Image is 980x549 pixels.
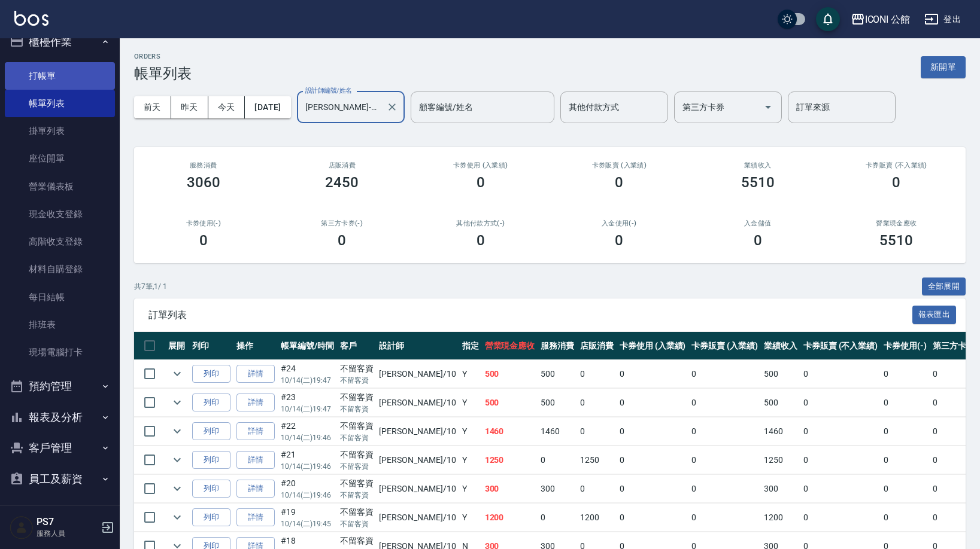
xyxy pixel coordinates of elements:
[376,417,459,446] td: [PERSON_NAME] /10
[5,26,115,57] button: 櫃檯作業
[148,309,912,321] span: 訂單列表
[688,475,761,503] td: 0
[426,161,536,169] h2: 卡券使用 (入業績)
[340,535,374,547] div: 不留客資
[865,12,911,27] div: ICONI 公館
[477,174,485,191] h3: 0
[192,365,230,383] button: 列印
[881,475,930,503] td: 0
[245,96,290,118] button: [DATE]
[340,490,374,501] p: 不留客資
[538,446,577,474] td: 0
[921,61,966,72] a: 新開單
[305,86,352,95] label: 設計師編號/姓名
[800,475,881,503] td: 0
[842,219,952,227] h2: 營業現金應收
[5,402,115,433] button: 報表及分析
[281,490,334,501] p: 10/14 (二) 19:46
[278,446,337,474] td: #21
[482,389,538,417] td: 500
[278,475,337,503] td: #20
[482,417,538,446] td: 1460
[236,480,275,498] a: 詳情
[281,518,334,529] p: 10/14 (二) 19:45
[565,219,675,227] h2: 入金使用(-)
[376,475,459,503] td: [PERSON_NAME] /10
[236,394,275,412] a: 詳情
[134,65,192,82] h3: 帳單列表
[881,332,930,360] th: 卡券使用(-)
[376,360,459,388] td: [PERSON_NAME] /10
[459,417,482,446] td: Y
[192,451,230,469] button: 列印
[340,362,374,375] div: 不留客資
[892,174,900,191] h3: 0
[482,360,538,388] td: 500
[538,417,577,446] td: 1460
[10,516,34,539] img: Person
[5,90,115,117] a: 帳單列表
[5,463,115,495] button: 員工及薪資
[165,332,189,360] th: 展開
[134,96,171,118] button: 前天
[5,62,115,90] a: 打帳單
[208,96,245,118] button: 今天
[800,446,881,474] td: 0
[482,332,538,360] th: 營業現金應收
[278,417,337,446] td: #22
[741,174,775,191] h3: 5510
[538,475,577,503] td: 300
[881,360,930,388] td: 0
[617,446,689,474] td: 0
[5,145,115,172] a: 座位開單
[881,417,930,446] td: 0
[199,232,208,249] h3: 0
[881,446,930,474] td: 0
[758,97,778,117] button: Open
[376,332,459,360] th: 設計師
[688,446,761,474] td: 0
[459,389,482,417] td: Y
[538,389,577,417] td: 500
[912,306,957,324] button: 報表匯出
[538,332,577,360] th: 服務消費
[14,11,48,26] img: Logo
[37,516,98,528] h5: PS7
[325,174,359,191] h3: 2450
[5,173,115,200] a: 營業儀表板
[538,360,577,388] td: 500
[577,475,617,503] td: 0
[800,389,881,417] td: 0
[688,389,761,417] td: 0
[754,232,762,249] h3: 0
[761,389,800,417] td: 500
[236,422,275,441] a: 詳情
[134,281,167,292] p: 共 7 筆, 1 / 1
[171,96,208,118] button: 昨天
[281,404,334,414] p: 10/14 (二) 19:47
[5,311,115,338] a: 排班表
[340,461,374,472] p: 不留客資
[148,219,259,227] h2: 卡券使用(-)
[340,432,374,443] p: 不留客資
[881,389,930,417] td: 0
[376,446,459,474] td: [PERSON_NAME] /10
[340,391,374,404] div: 不留客資
[922,277,966,296] button: 全部展開
[688,360,761,388] td: 0
[800,417,881,446] td: 0
[233,332,278,360] th: 操作
[168,394,186,411] button: expand row
[577,332,617,360] th: 店販消費
[426,219,536,227] h2: 其他付款方式(-)
[617,475,689,503] td: 0
[278,332,337,360] th: 帳單編號/時間
[134,53,192,60] h2: ORDERS
[5,338,115,366] a: 現場電腦打卡
[577,504,617,532] td: 1200
[920,8,966,30] button: 登出
[168,451,186,469] button: expand row
[340,477,374,490] div: 不留客資
[617,332,689,360] th: 卡券使用 (入業績)
[761,417,800,446] td: 1460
